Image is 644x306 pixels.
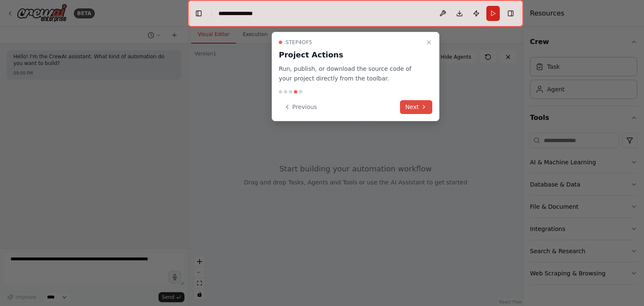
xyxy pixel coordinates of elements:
[400,100,432,114] button: Next
[424,37,434,47] button: Close walkthrough
[279,49,422,61] h3: Project Actions
[279,100,322,114] button: Previous
[193,8,205,19] button: Hide left sidebar
[279,64,422,83] p: Run, publish, or download the source code of your project directly from the toolbar.
[286,39,312,46] span: Step 4 of 5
